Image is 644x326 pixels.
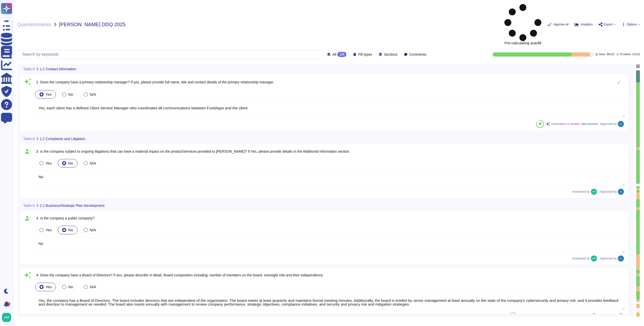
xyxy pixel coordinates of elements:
img: user [618,121,624,127]
button: Analytics [575,22,593,26]
span: Table-0 [23,204,35,207]
span: All [332,53,336,56]
span: 4 [34,273,38,277]
span: Yes [46,161,52,165]
img: user [618,255,624,262]
span: 2.1 Business/Strategic Plan Development [40,204,105,207]
span: N/A [90,285,96,289]
span: 1.1 Contact Information [40,67,76,71]
span: Is the company a public company? [40,216,95,220]
button: user [1,312,15,323]
span: No [68,92,73,96]
span: N/A [90,161,96,165]
span: 80 [539,122,541,125]
span: N/A [90,228,96,232]
span: Options [627,23,637,26]
span: Yes [46,285,52,289]
span: Is the company subject to ongoing litigations that can have a material impact on the product/serv... [40,149,350,153]
span: No [68,285,73,289]
span: Fill types [358,53,372,56]
span: 21 / 115 [632,53,640,56]
img: user [591,189,597,195]
span: Answered by [572,190,590,193]
img: user [618,313,624,319]
span: Table-0 [23,67,35,71]
textarea: Yes, each client has a defined Client Service Manager who coordinates all communications between ... [34,102,625,117]
span: Questionnaires [17,22,51,27]
img: user [591,313,597,319]
span: No [68,161,73,165]
span: Approved by [600,257,617,260]
span: Pre-calculating autofill [504,4,541,45]
span: Comments [409,53,426,56]
span: Export [604,23,613,26]
input: Search by keywords [20,50,323,59]
span: 90 / 115 [607,53,615,56]
span: Generative AI answer [551,122,580,125]
span: N/A [90,92,96,96]
span: 1 [34,80,38,84]
span: Yes [46,92,52,96]
span: No [68,228,73,232]
img: user [591,255,597,262]
textarea: No [34,171,625,186]
span: Approve all [553,23,569,26]
span: To review: [620,53,631,56]
span: Done: [599,53,606,56]
span: Answered by [572,257,590,260]
span: 1.2 Complaints and Litigation [40,137,85,141]
span: Does the company have a primary relationship manager? If yes, please provide full name, title and... [40,80,274,84]
textarea: Yes, the company has a Board of Directors. The board includes directors that are independent of t... [34,294,625,310]
span: 3 [34,216,38,220]
img: user [618,189,624,195]
span: Does the company have a Board of Directors? If yes, please describe in detail, Board composition ... [40,273,324,277]
button: Approve all [547,22,569,26]
textarea: No [34,237,625,253]
span: Yes [46,228,52,232]
span: Approved by [600,122,617,125]
span: See sources [581,122,598,125]
span: Sections [384,53,397,56]
span: [PERSON_NAME] DDQ 2025 [59,22,126,27]
img: user [2,313,11,322]
span: 2 [34,150,38,153]
div: 5 [7,302,10,305]
div: 115 [337,52,346,57]
span: Approved by [600,190,617,193]
span: Analytics [581,23,593,26]
span: Table-0 [23,137,35,141]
